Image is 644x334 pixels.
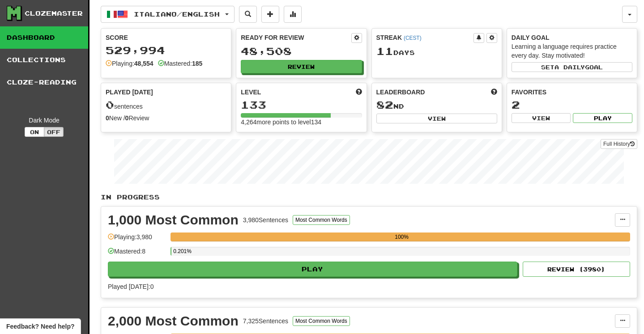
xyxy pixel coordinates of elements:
[106,98,114,111] span: 0
[108,233,166,247] div: Playing: 3,980
[376,114,497,123] button: View
[101,6,235,23] button: Italiano/English
[125,114,129,122] strong: 0
[293,215,350,225] button: Most Common Words
[241,46,362,57] div: 48,508
[108,283,154,290] span: Played [DATE]: 0
[376,98,393,111] span: 82
[284,6,302,23] button: More stats
[106,99,226,111] div: sentences
[512,99,632,110] div: 2
[523,262,630,277] button: Review (3980)
[108,213,239,227] div: 1,000 Most Common
[404,35,422,41] a: (CEST)
[106,114,109,122] strong: 0
[106,88,153,97] span: Played [DATE]
[243,216,288,224] div: 3,980 Sentences
[106,45,226,56] div: 529,994
[6,322,74,331] span: Open feedback widget
[512,33,632,42] div: Daily Goal
[134,10,220,18] span: Italiano / English
[601,139,637,149] a: Full History
[243,317,288,326] div: 7,325 Sentences
[554,64,585,70] span: a daily
[134,60,154,67] strong: 48,554
[106,114,226,123] div: New / Review
[108,262,517,277] button: Play
[512,88,632,97] div: Favorites
[25,127,44,137] button: On
[293,316,350,326] button: Most Common Words
[192,60,202,67] strong: 185
[158,59,203,68] div: Mastered:
[108,314,239,328] div: 2,000 Most Common
[491,88,497,97] span: This week in points, UTC
[512,113,571,123] button: View
[376,46,497,57] div: Day s
[106,59,154,68] div: Playing:
[512,42,632,60] div: Learning a language requires practice every day. Stay motivated!
[376,88,425,97] span: Leaderboard
[573,113,632,123] button: Play
[241,60,362,73] button: Review
[7,116,81,125] div: Dark Mode
[173,233,630,241] div: 100%
[261,6,279,23] button: Add sentence to collection
[108,247,166,262] div: Mastered: 8
[376,33,473,42] div: Streak
[512,62,632,72] button: Seta dailygoal
[101,193,637,202] p: In Progress
[44,127,64,137] button: Off
[241,118,362,127] div: 4,264 more points to level 134
[241,33,351,42] div: Ready for Review
[376,99,497,111] div: nd
[239,6,257,23] button: Search sentences
[241,99,362,110] div: 133
[376,45,393,57] span: 11
[25,9,83,18] div: Clozemaster
[106,33,226,42] div: Score
[356,88,362,97] span: Score more points to level up
[241,88,261,97] span: Level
